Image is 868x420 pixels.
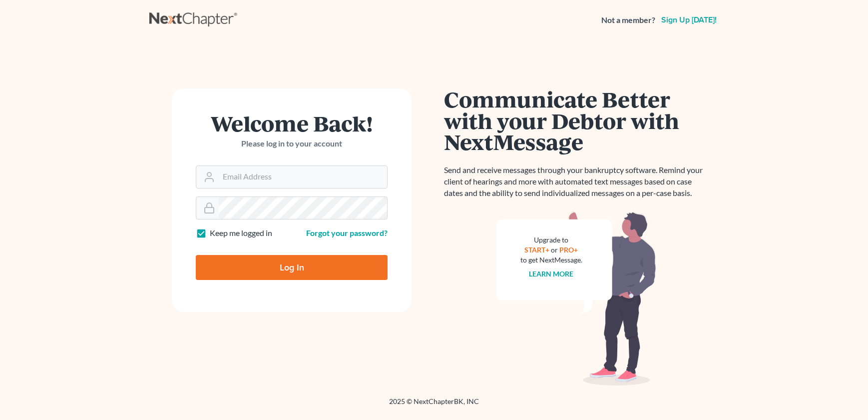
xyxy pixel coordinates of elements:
div: Upgrade to [520,235,582,245]
div: 2025 © NextChapterBK, INC [149,396,719,414]
span: or [551,245,558,254]
p: Please log in to your account [196,138,388,149]
h1: Welcome Back! [196,112,388,134]
a: START+ [525,245,550,254]
a: Forgot your password? [306,228,388,237]
label: Keep me logged in [210,227,272,239]
a: Learn more [529,269,574,278]
h1: Communicate Better with your Debtor with NextMessage [444,88,709,152]
input: Email Address [219,166,387,188]
strong: Not a member? [601,14,655,26]
p: Send and receive messages through your bankruptcy software. Remind your client of hearings and mo... [444,164,709,199]
a: PRO+ [560,245,578,254]
input: Log In [196,255,388,280]
div: to get NextMessage. [520,255,582,265]
a: Sign up [DATE]! [659,16,719,24]
img: nextmessage_bg-59042aed3d76b12b5cd301f8e5b87938c9018125f34e5fa2b7a6b67550977c72.svg [496,211,656,386]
